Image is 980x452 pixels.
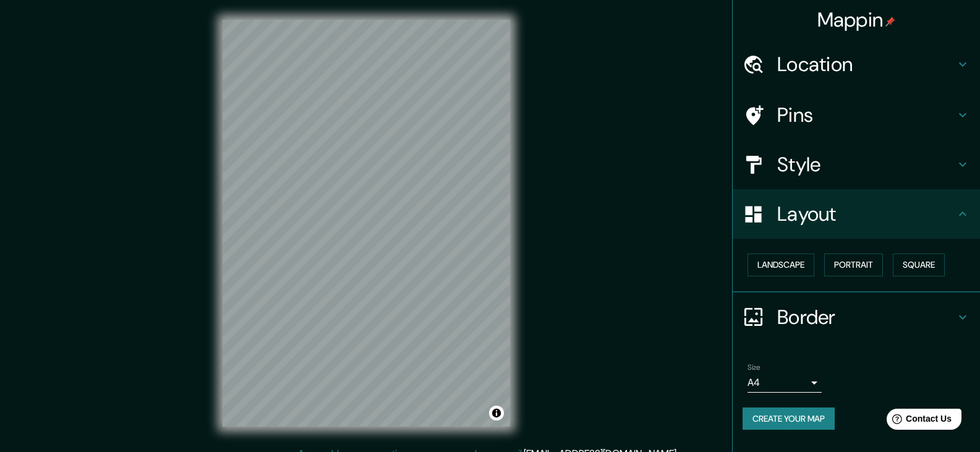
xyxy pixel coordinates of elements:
[733,140,980,189] div: Style
[748,362,761,372] label: Size
[777,305,955,330] h4: Border
[870,404,966,438] iframe: Help widget launcher
[817,7,896,32] h4: Mappin
[733,40,980,89] div: Location
[733,189,980,239] div: Layout
[777,52,955,77] h4: Location
[893,254,945,276] button: Square
[489,406,504,420] button: Toggle attribution
[733,292,980,342] div: Border
[748,254,814,276] button: Landscape
[777,202,955,226] h4: Layout
[777,103,955,127] h4: Pins
[885,17,895,27] img: pin-icon.png
[748,373,822,393] div: A4
[743,407,835,430] button: Create your map
[733,90,980,140] div: Pins
[777,152,955,177] h4: Style
[824,254,883,276] button: Portrait
[223,20,510,427] canvas: Map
